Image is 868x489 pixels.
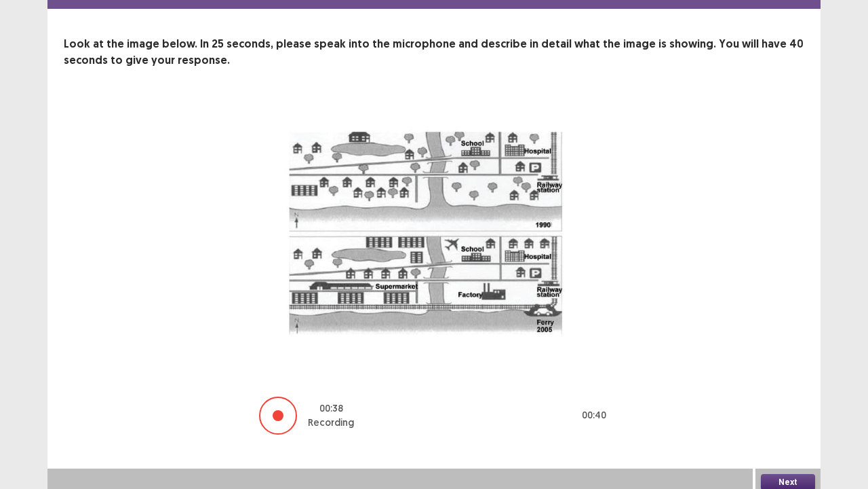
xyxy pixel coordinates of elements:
p: Recording [308,416,354,430]
img: image-description [264,101,604,368]
p: 00 : 40 [582,408,606,422]
p: 00 : 38 [319,401,343,416]
p: Look at the image below. In 25 seconds, please speak into the microphone and describe in detail w... [64,36,804,69]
